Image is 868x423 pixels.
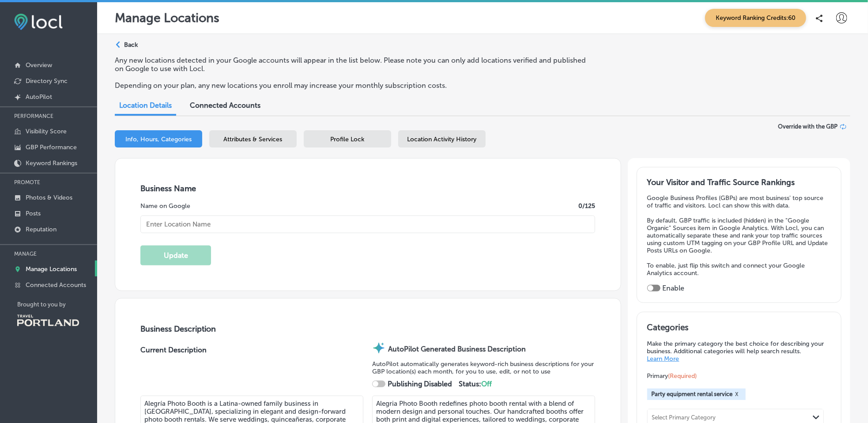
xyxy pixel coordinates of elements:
span: Attributes & Services [224,136,283,143]
p: Google Business Profiles (GBPs) are most business' top source of traffic and visitors. Locl can s... [647,194,831,209]
p: Make the primary category the best choice for describing your business. Additional categories wil... [647,340,831,363]
span: Info, Hours, Categories [125,136,192,143]
label: 0 /125 [578,202,595,210]
span: Profile Lock [331,136,365,143]
p: Brought to you by [17,301,97,308]
p: Connected Accounts [26,281,86,289]
span: (Required) [668,372,697,380]
h3: Business Name [140,184,595,193]
p: Manage Locations [26,265,77,273]
strong: Publishing Disabled [388,380,452,388]
p: AutoPilot [26,93,52,101]
p: Reputation [26,226,57,233]
p: AutoPilot automatically generates keyword-rich business descriptions for your GBP location(s) eac... [372,360,595,375]
h3: Business Description [140,324,595,334]
button: X [733,391,741,398]
p: Posts [26,210,41,217]
p: GBP Performance [26,144,77,151]
label: Current Description [140,346,207,396]
span: Party equipment rental service [652,391,733,397]
span: Keyword Ranking Credits: 60 [705,9,806,27]
img: fda3e92497d09a02dc62c9cd864e3231.png [14,14,63,30]
h3: Your Visitor and Traffic Source Rankings [647,178,831,187]
img: Travel Portland [17,315,79,326]
p: Visibility Score [26,128,67,135]
p: Any new locations detected in your Google accounts will appear in the list below. Please note you... [115,56,593,73]
p: Manage Locations [115,11,219,25]
p: Depending on your plan, any new locations you enroll may increase your monthly subscription costs. [115,81,593,90]
p: Keyword Rankings [26,159,77,167]
label: Name on Google [140,202,190,210]
p: Photos & Videos [26,194,72,201]
span: Off [481,380,492,388]
img: autopilot-icon [372,341,385,355]
input: Enter Location Name [140,215,595,233]
span: Primary [647,372,697,380]
p: By default, GBP traffic is included (hidden) in the "Google Organic" Sources item in Google Analy... [647,217,831,254]
p: Back [124,41,138,49]
h3: Categories [647,322,831,336]
div: Select Primary Category [652,414,716,421]
p: To enable, just flip this switch and connect your Google Analytics account. [647,262,831,277]
span: Location Activity History [408,136,477,143]
span: Override with the GBP [778,123,838,130]
a: Learn More [647,355,679,363]
span: Connected Accounts [190,101,260,110]
strong: AutoPilot Generated Business Description [389,345,526,353]
p: Overview [26,61,52,69]
span: Location Details [119,101,172,110]
p: Directory Sync [26,77,68,85]
label: Enable [663,284,685,292]
strong: Status: [459,380,492,388]
button: Update [140,245,211,265]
